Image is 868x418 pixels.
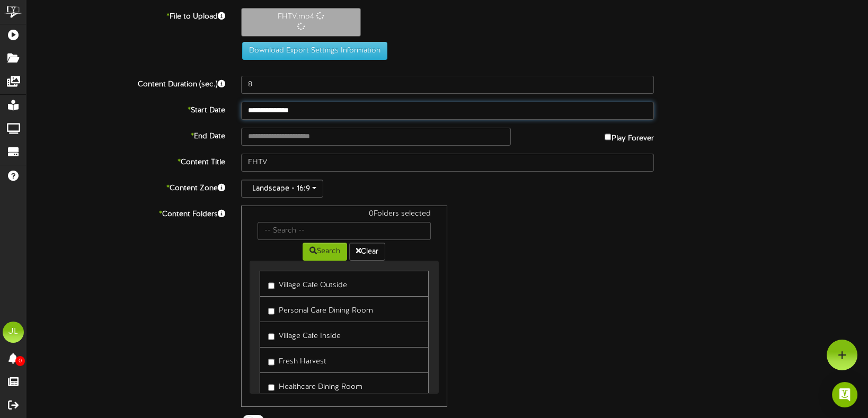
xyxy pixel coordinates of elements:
label: Content Title [19,154,233,168]
button: Landscape - 16:9 [241,180,323,198]
label: Play Forever [605,128,654,144]
label: Personal Care Dining Room [268,302,373,316]
label: Village Cafe Outside [268,277,347,291]
label: Fresh Harvest [268,353,326,367]
button: Download Export Settings Information [242,42,387,60]
button: Clear [349,243,385,261]
label: End Date [19,128,233,142]
label: Content Zone [19,180,233,194]
input: Fresh Harvest [268,359,275,366]
label: Healthcare Dining Room [268,378,362,393]
div: JL [3,322,24,343]
input: Healthcare Dining Room [268,384,275,391]
input: -- Search -- [258,222,431,240]
input: Title of this Content [241,154,654,172]
label: Content Duration (sec.) [19,76,233,90]
div: Open Intercom Messenger [832,382,857,407]
input: Village Cafe Outside [268,282,275,289]
label: Start Date [19,102,233,116]
input: Personal Care Dining Room [268,308,275,315]
label: File to Upload [19,8,233,22]
div: 0 Folders selected [250,209,439,222]
label: Content Folders [19,206,233,220]
span: 0 [15,356,25,366]
a: Download Export Settings Information [237,47,387,55]
input: Village Cafe Inside [268,333,275,340]
button: Search [303,243,347,261]
input: Play Forever [605,134,612,140]
label: Village Cafe Inside [268,327,341,342]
